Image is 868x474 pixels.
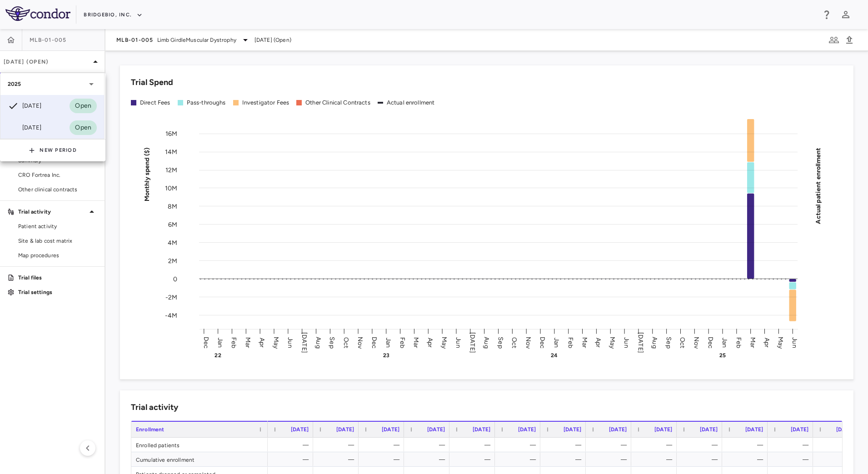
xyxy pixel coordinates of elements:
div: [DATE] [8,122,41,133]
p: 2025 [8,80,21,88]
div: [DATE] [8,100,41,111]
span: Open [70,101,97,111]
button: New Period [29,143,77,158]
span: Open [70,123,97,133]
div: 2025 [0,73,104,95]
